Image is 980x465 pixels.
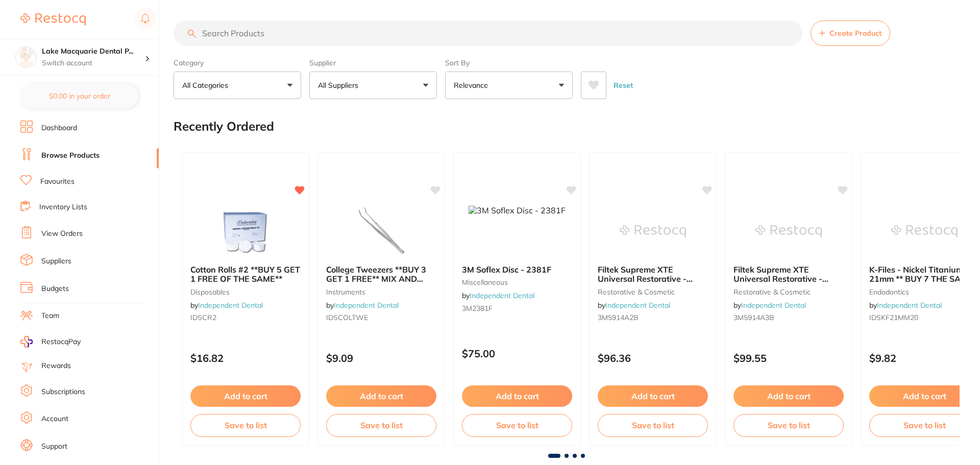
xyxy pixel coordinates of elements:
label: Sort By [445,58,573,67]
p: $96.36 [598,352,708,364]
span: by [190,301,263,310]
span: Create Product [829,29,881,37]
small: restorative & cosmetic [733,288,844,296]
b: Cotton Rolls #2 **BUY 5 GET 1 FREE OF THE SAME** [190,265,301,284]
h2: Recently Ordered [174,119,274,134]
img: Filtek Supreme XTE Universal Restorative - Syringe **Buy 4 x Syringes **Receive 1 x Filtek Bulk F... [755,206,822,257]
a: Inventory Lists [39,202,87,212]
button: Reset [610,71,636,99]
button: Add to cart [733,385,844,407]
a: Suppliers [41,256,71,266]
small: miscellaneous [462,278,572,286]
b: K-Files - Nickel Titanium - 21mm ** BUY 7 THE SAME GET 3 FREE!** - #20 [869,265,979,284]
button: All Categories [174,71,301,99]
p: All Categories [182,80,232,90]
a: Independent Dental [198,301,263,310]
button: All Suppliers [309,71,437,99]
label: Category [174,58,301,67]
button: Save to list [869,414,979,436]
a: Independent Dental [605,301,670,310]
b: Filtek Supreme XTE Universal Restorative - Syringe **Buy 4 x Syringes **Receive 1 x Filtek Bulk F... [598,265,708,284]
h4: Lake Macquarie Dental Practice [42,46,145,57]
img: Cotton Rolls #2 **BUY 5 GET 1 FREE OF THE SAME** [212,206,279,257]
a: Support [41,442,67,452]
p: Switch account [42,58,145,68]
img: Filtek Supreme XTE Universal Restorative - Syringe **Buy 4 x Syringes **Receive 1 x Filtek Bulk F... [620,206,686,257]
p: All Suppliers [318,80,362,90]
button: Add to cart [326,385,436,407]
span: by [869,301,942,310]
a: Restocq Logo [20,8,86,31]
img: Lake Macquarie Dental Practice [16,47,36,67]
span: by [326,301,399,310]
a: Team [41,311,59,321]
p: $16.82 [190,352,301,364]
small: IDSKF21MM20 [869,313,979,322]
button: Save to list [462,414,572,436]
button: Save to list [190,414,301,436]
small: 3M2381F [462,304,572,312]
p: Relevance [454,80,492,90]
button: $0.00 in your order [20,84,138,108]
a: Subscriptions [41,387,85,397]
small: 3M5914A3B [733,313,844,322]
button: Create Product [811,20,890,46]
p: $99.55 [733,352,844,364]
p: $75.00 [462,348,572,359]
a: Independent Dental [470,291,534,300]
small: 3M5914A2B [598,313,708,322]
button: Save to list [326,414,436,436]
a: Independent Dental [741,301,806,310]
img: RestocqPay [20,336,33,348]
a: View Orders [41,229,83,239]
a: Dashboard [41,123,77,133]
input: Search Products [174,20,802,46]
img: K-Files - Nickel Titanium - 21mm ** BUY 7 THE SAME GET 3 FREE!** - #20 [891,206,958,257]
button: Add to cart [598,385,708,407]
small: IDSCOLTWE [326,313,436,322]
button: Add to cart [190,385,301,407]
img: College Tweezers **BUY 3 GET 1 FREE** MIX AND MATCH OK! [348,206,414,257]
a: Rewards [41,361,71,371]
button: Save to list [733,414,844,436]
a: Favourites [40,177,75,187]
p: $9.82 [869,352,979,364]
span: RestocqPay [41,337,81,347]
span: by [462,291,534,300]
button: Save to list [598,414,708,436]
small: disposables [190,288,301,296]
img: Restocq Logo [20,13,86,26]
small: instruments [326,288,436,296]
small: IDSCR2 [190,313,301,322]
a: Browse Products [41,151,100,161]
a: Budgets [41,284,69,294]
button: Add to cart [462,385,572,407]
a: Independent Dental [334,301,399,310]
b: 3M Soflex Disc - 2381F [462,265,572,274]
button: Relevance [445,71,573,99]
button: Add to cart [869,385,979,407]
img: 3M Soflex Disc - 2381F [469,206,566,215]
a: Independent Dental [877,301,942,310]
b: Filtek Supreme XTE Universal Restorative - Syringe **Buy 4 x Syringes **Receive 1 x Filtek Bulk F... [733,265,844,284]
label: Supplier [309,58,437,67]
a: Account [41,414,68,424]
span: by [733,301,806,310]
a: RestocqPay [20,336,81,348]
b: College Tweezers **BUY 3 GET 1 FREE** MIX AND MATCH OK! [326,265,436,284]
span: by [598,301,670,310]
small: endodontics [869,288,979,296]
small: restorative & cosmetic [598,288,708,296]
p: $9.09 [326,352,436,364]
